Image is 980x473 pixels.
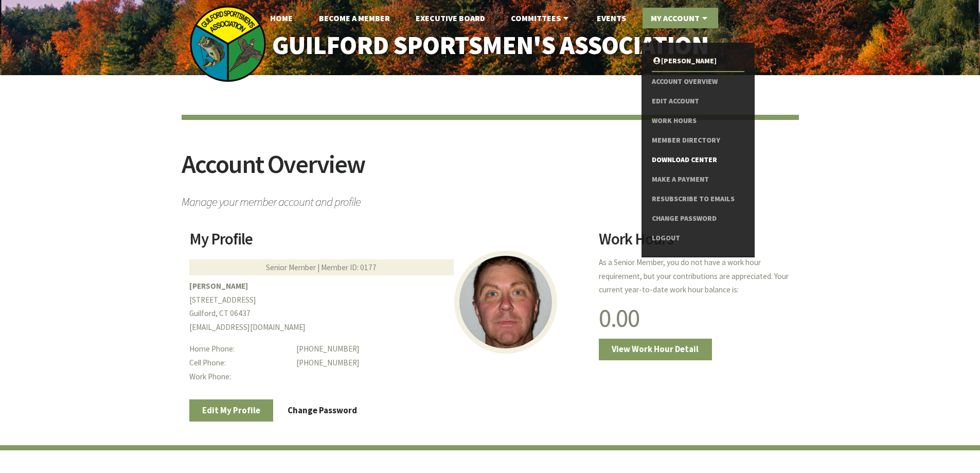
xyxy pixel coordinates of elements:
[652,51,744,71] a: [PERSON_NAME]
[589,8,634,28] a: Events
[189,399,274,421] a: Edit My Profile
[182,190,799,208] span: Manage your member account and profile
[296,356,586,370] dd: [PHONE_NUMBER]
[189,356,289,370] dt: Cell Phone
[407,8,493,28] a: Executive Board
[189,259,454,275] div: Senior Member | Member ID: 0177
[250,24,730,67] a: Guilford Sportsmen's Association
[189,5,266,82] img: logo_sm.png
[275,399,370,421] a: Change Password
[182,151,799,190] h2: Account Overview
[652,131,744,150] a: Member Directory
[643,8,718,28] a: My Account
[189,279,586,335] p: [STREET_ADDRESS] Guilford, CT 06437 [EMAIL_ADDRESS][DOMAIN_NAME]
[189,231,586,255] h2: My Profile
[652,189,744,209] a: Resubscribe to Emails
[599,339,712,360] a: View Work Hour Detail
[652,72,744,92] a: Account Overview
[189,281,248,291] b: [PERSON_NAME]
[652,150,744,170] a: Download Center
[652,92,744,111] a: Edit Account
[652,229,744,248] a: Logout
[599,256,791,297] p: As a Senior Member, you do not have a work hour requirement, but your contributions are appreciat...
[652,111,744,131] a: Work Hours
[262,8,301,28] a: Home
[189,342,289,356] dt: Home Phone
[599,305,791,331] h1: 0.00
[599,231,791,255] h2: Work Hours
[189,370,289,384] dt: Work Phone
[652,170,744,189] a: Make a Payment
[503,8,579,28] a: Committees
[311,8,398,28] a: Become A Member
[652,209,744,229] a: Change Password
[296,342,586,356] dd: [PHONE_NUMBER]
